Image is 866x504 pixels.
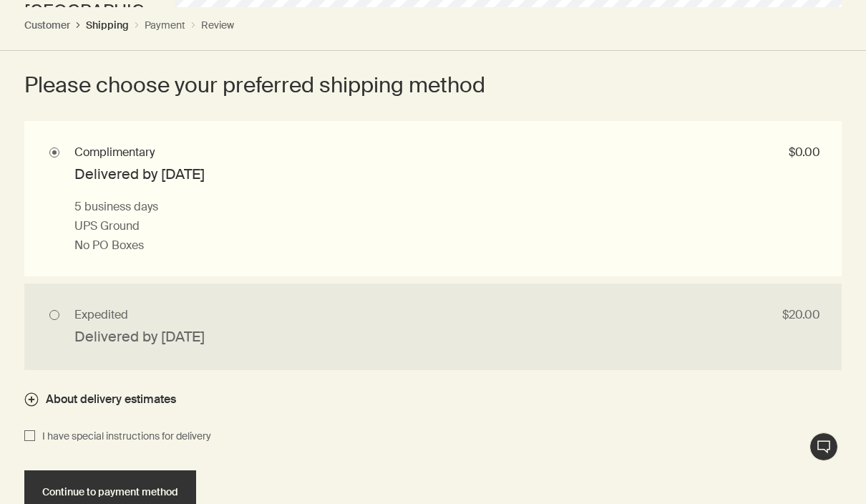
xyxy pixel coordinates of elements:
[42,487,178,498] span: Continue to payment method
[201,19,234,31] button: Review
[24,392,176,407] button: About delivery estimates
[145,19,185,31] button: Payment
[46,392,176,407] span: About delivery estimates
[809,432,838,461] button: Live Assistance
[35,428,211,445] span: I have special instructions for delivery
[24,19,70,31] button: Customer
[86,19,129,31] button: Shipping
[24,71,820,100] h3: Please choose your preferred shipping method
